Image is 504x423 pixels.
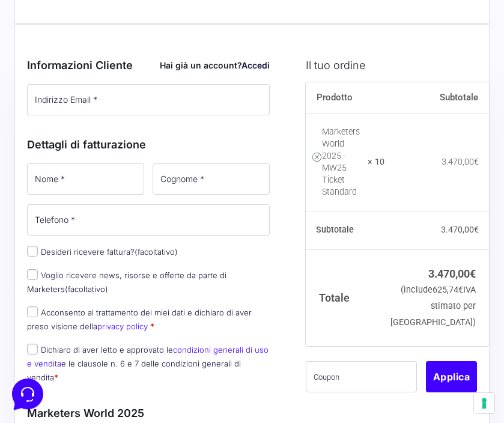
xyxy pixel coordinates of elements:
strong: × 10 [368,156,384,168]
input: Telefono * [27,204,270,236]
div: Marketers World 2025 - MW25 Ticket Standard [322,126,360,198]
h3: Informazioni Cliente [27,57,270,73]
th: Subtotale [306,211,384,249]
small: (include IVA stimato per [GEOGRAPHIC_DATA]) [390,285,476,327]
th: Subtotale [384,82,489,114]
input: Dichiaro di aver letto e approvato lecondizioni generali di uso e venditae le clausole n. 6 e 7 d... [27,344,38,355]
p: Messaggi [104,329,136,340]
span: € [458,285,463,295]
h3: Il tuo ordine [306,57,477,73]
button: Inizia una conversazione [19,101,221,125]
bdi: 3.470,00 [442,157,479,166]
input: Nome * [27,163,144,195]
input: Desideri ricevere fattura?(facoltativo) [27,246,38,257]
input: Indirizzo Email * [27,84,270,115]
button: Applica [426,361,477,392]
h3: Marketers World 2025 [27,405,270,421]
span: € [470,267,476,280]
img: dark [38,67,62,91]
label: Desideri ricevere fattura? [27,247,178,257]
a: Accedi [241,60,270,70]
p: Home [36,329,56,340]
label: Acconsento al trattamento dei miei dati e dichiaro di aver preso visione della [27,308,252,331]
button: Messaggi [83,312,157,340]
h2: Ciao da Marketers 👋 [10,10,202,29]
img: dark [58,67,82,91]
bdi: 3.470,00 [441,225,479,234]
input: Acconsento al trattamento dei miei dati e dichiaro di aver preso visione dellaprivacy policy [27,306,38,317]
th: Prodotto [306,82,384,114]
span: Le tue conversazioni [19,48,102,58]
div: Hai già un account? [160,59,270,72]
button: Le tue preferenze relative al consenso per le tecnologie di tracciamento [474,393,494,413]
span: Inizia una conversazione [78,108,177,118]
span: € [474,157,479,166]
th: Totale [306,249,384,346]
input: Cerca un articolo... [27,175,196,187]
span: Trova una risposta [19,149,94,159]
label: Voglio ricevere news, risorse e offerte da parte di Marketers [27,270,226,294]
a: privacy policy [97,321,148,331]
p: Aiuto [185,329,202,340]
button: Aiuto [157,312,231,340]
span: 625,74 [433,285,463,295]
input: Cognome * [153,163,270,195]
iframe: Customerly Messenger Launcher [10,376,46,412]
h3: Dettagli di fatturazione [27,136,270,153]
a: Apri Centro Assistenza [128,149,221,159]
span: € [474,225,479,234]
span: (facoltativo) [135,247,178,257]
input: Voglio ricevere news, risorse e offerte da parte di Marketers(facoltativo) [27,269,38,280]
button: Home [10,312,83,340]
input: Coupon [306,361,416,392]
span: (facoltativo) [65,284,108,294]
bdi: 3.470,00 [428,267,476,280]
img: dark [19,67,43,91]
label: Dichiaro di aver letto e approvato le e le clausole n. 6 e 7 delle condizioni generali di vendita [27,345,269,382]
